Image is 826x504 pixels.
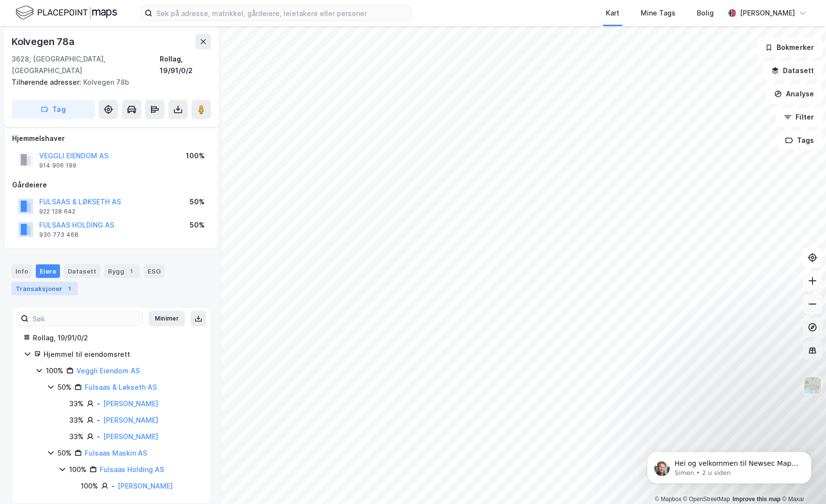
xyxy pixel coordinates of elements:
a: Mapbox [655,496,681,503]
div: Rollag, 19/91/0/2 [33,332,199,344]
div: 922 128 642 [39,208,75,215]
div: - [97,431,100,443]
a: [PERSON_NAME] [103,432,158,441]
img: Z [803,376,822,395]
a: [PERSON_NAME] [118,482,173,490]
a: [PERSON_NAME] [103,399,158,408]
div: Kart [606,7,619,19]
div: 100% [186,150,205,162]
div: Bygg [104,264,140,278]
div: Kolvegen 78b [12,76,203,88]
div: 100% [69,464,87,475]
span: Tilhørende adresser: [12,78,83,86]
div: 1 [126,266,136,276]
div: 930 773 468 [39,231,78,239]
input: Søk på adresse, matrikkel, gårdeiere, leietakere eller personer [152,6,411,20]
div: 50% [190,219,205,231]
div: Transaksjoner [12,282,78,295]
div: 1 [64,284,74,293]
div: Eiere [36,264,60,278]
button: Datasett [763,61,822,80]
div: 50% [58,382,72,393]
div: - [97,414,100,426]
a: Fulsaas Maskin AS [85,449,147,457]
img: logo.f888ab2527a4732fd821a326f86c7f29.svg [15,4,117,21]
div: Info [12,264,32,278]
div: 50% [190,196,205,208]
div: 50% [58,447,72,459]
div: ESG [144,264,165,278]
div: Bolig [697,7,714,19]
a: Improve this map [733,496,781,503]
div: - [111,480,115,492]
div: - [97,398,100,410]
button: Tags [777,131,822,150]
div: 3628, [GEOGRAPHIC_DATA], [GEOGRAPHIC_DATA] [12,53,160,76]
a: Veggli Eiendom AS [76,367,140,375]
a: Fulsaas Holding AS [100,465,164,473]
button: Bokmerker [757,38,822,57]
div: Kolvegen 78a [12,34,76,49]
div: Rollag, 19/91/0/2 [160,53,211,76]
div: 33% [69,398,84,410]
a: [PERSON_NAME] [103,416,158,424]
a: Fulsaas & Løkseth AS [85,383,157,391]
div: 33% [69,431,84,443]
div: Mine Tags [641,7,676,19]
a: OpenStreetMap [683,496,730,503]
iframe: Intercom notifications melding [632,431,826,499]
div: Hjemmel til eiendomsrett [44,349,199,360]
div: Hjemmelshaver [12,133,210,144]
button: Minimer [149,311,185,326]
div: 100% [46,365,63,377]
button: Filter [776,107,822,127]
div: Gårdeiere [12,179,210,191]
div: 914 906 199 [39,162,76,169]
div: 33% [69,414,84,426]
div: [PERSON_NAME] [740,7,795,19]
button: Tag [12,100,95,119]
input: Søk [29,311,142,326]
div: Datasett [64,264,100,278]
button: Analyse [766,84,822,104]
div: 100% [81,480,98,492]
